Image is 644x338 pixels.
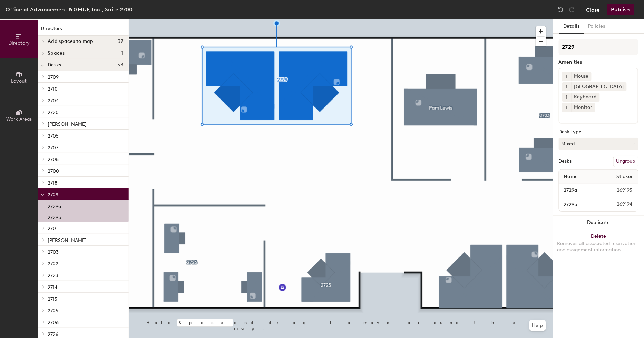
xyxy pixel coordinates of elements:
span: 2722 [48,261,58,267]
span: 2707 [48,145,58,151]
span: 2708 [48,157,59,162]
span: Spaces [48,50,65,56]
span: 1 [566,83,568,91]
button: Policies [584,19,609,34]
span: Sticker [613,170,637,183]
button: 1 [562,103,571,112]
img: Undo [557,6,564,13]
button: Ungroup [613,156,638,167]
span: 1 [121,50,123,56]
span: 2718 [48,180,57,186]
div: Keyboard [571,93,600,102]
button: Details [559,19,584,34]
button: DeleteRemoves all associated reservation and assignment information [553,229,644,260]
span: 269195 [601,187,637,194]
div: Monitor [571,103,595,112]
span: 2720 [48,110,59,115]
span: 2710 [48,86,58,92]
p: 2729a [48,201,61,209]
img: Redo [568,6,575,13]
h1: Directory [38,25,129,36]
span: Desks [48,62,61,68]
div: Amenities [559,59,638,65]
button: Help [529,320,546,331]
button: 1 [562,72,571,81]
button: 1 [562,93,571,102]
span: 2704 [48,98,59,104]
span: 2700 [48,168,59,174]
button: Close [586,4,600,15]
span: 269194 [601,200,637,208]
button: Publish [607,4,634,15]
span: 2706 [48,320,59,326]
div: Office of Advancement & GMUF, Inc., Suite 2700 [6,5,133,14]
div: Desks [559,159,572,164]
span: 2726 [48,331,58,337]
span: 2701 [48,226,58,232]
span: Name [560,170,582,183]
input: Unnamed desk [560,199,601,209]
div: Mouse [571,72,592,81]
div: [GEOGRAPHIC_DATA] [571,82,627,91]
span: 2723 [48,273,58,279]
button: Duplicate [553,216,644,229]
span: 1 [566,104,568,111]
span: 2715 [48,296,57,302]
span: 2729 [48,192,58,198]
span: 2705 [48,133,59,139]
span: Directory [8,40,30,46]
p: 2729b [48,213,61,220]
span: 2714 [48,284,57,290]
div: Desk Type [559,129,638,135]
span: 2703 [48,249,59,255]
button: Mixed [559,138,638,150]
div: Removes all associated reservation and assignment information [557,241,640,253]
span: 2725 [48,308,58,314]
span: [PERSON_NAME] [48,237,87,243]
span: 2709 [48,74,59,80]
span: 1 [566,94,568,101]
span: 1 [566,73,568,80]
span: Add spaces to map [48,39,94,44]
span: [PERSON_NAME] [48,121,87,127]
span: Layout [11,78,27,84]
input: Unnamed desk [560,186,601,195]
span: 53 [117,62,123,68]
button: 1 [562,82,571,91]
span: Work Areas [6,116,32,122]
span: 37 [118,39,123,44]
